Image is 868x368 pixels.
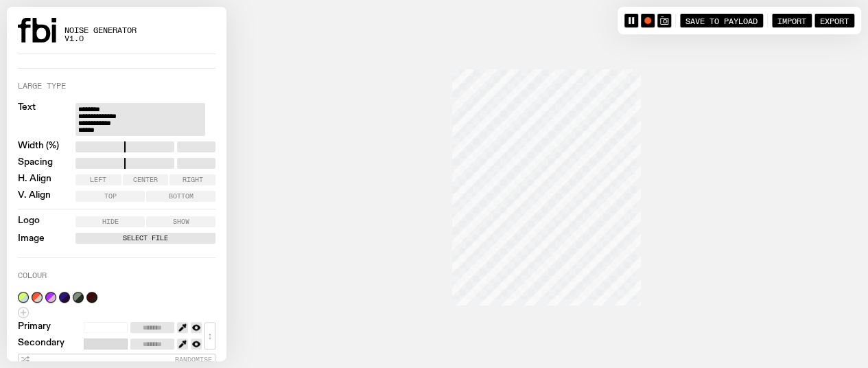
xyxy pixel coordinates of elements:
[169,193,193,200] span: Bottom
[104,193,117,200] span: Top
[133,176,158,183] span: Center
[175,356,212,363] span: Randomise
[814,14,854,27] button: Export
[18,82,66,90] label: Large Type
[102,218,119,225] span: Hide
[64,27,137,34] span: Noise Generator
[90,176,106,183] span: Left
[680,14,763,27] button: Save to Payload
[772,14,812,27] button: Import
[18,158,53,169] label: Spacing
[183,176,203,183] span: Right
[78,233,213,244] label: Select File
[18,272,47,279] label: Colour
[18,338,64,349] label: Secondary
[777,16,806,25] span: Import
[18,234,45,243] label: Image
[18,216,40,227] label: Logo
[173,218,189,225] span: Show
[18,141,59,152] label: Width (%)
[64,35,137,43] span: v1.0
[18,103,36,136] label: Text
[204,322,215,349] button: ↕
[18,174,51,185] label: H. Align
[18,322,51,333] label: Primary
[18,191,51,202] label: V. Align
[685,16,758,25] span: Save to Payload
[820,16,849,25] span: Export
[18,354,215,365] button: Randomise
